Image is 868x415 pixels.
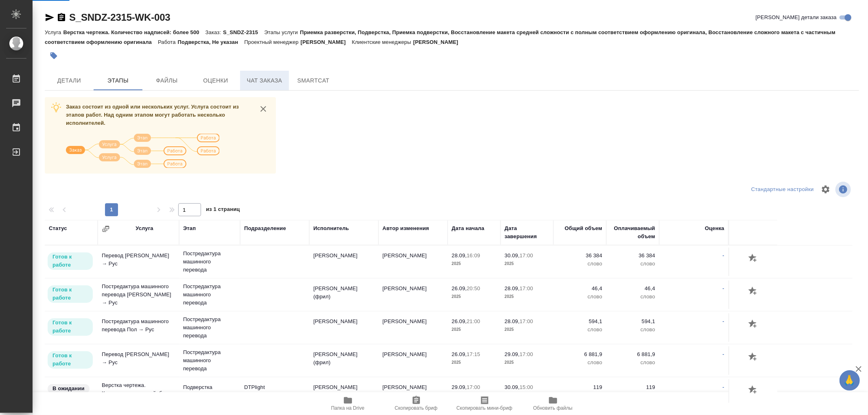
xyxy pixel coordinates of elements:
span: из 1 страниц [206,204,240,216]
p: 28.09, [505,285,520,291]
p: слово [558,260,602,268]
p: 2025 [452,326,496,334]
p: 17:00 [520,285,533,291]
td: Верстка чертежа. Количество надписей: более 500 Не указан [98,377,179,410]
span: Обновить файлы [533,405,573,411]
p: 6 881,9 [610,350,655,359]
span: Настроить таблицу [816,180,835,199]
button: Добавить оценку [746,252,760,265]
p: 30.09, [505,384,520,390]
button: Добавить оценку [746,317,760,331]
p: 17:00 [520,351,533,357]
p: Готов к работе [52,286,88,302]
p: слово [558,359,602,367]
p: 594,1 [610,317,655,326]
p: Постредактура машинного перевода [183,282,236,307]
p: 2025 [505,359,549,367]
p: 2025 [505,293,549,301]
p: Страница А4 [558,391,602,400]
p: [PERSON_NAME] [413,39,464,45]
button: Папка на Drive [314,392,382,415]
p: 2025 [452,260,496,268]
span: Детали [50,76,89,86]
button: Обновить файлы [519,392,587,415]
span: Скопировать бриф [395,405,437,411]
td: [PERSON_NAME] [378,313,448,342]
p: S_SNDZ-2315 [223,29,264,35]
p: 17:15 [467,351,480,357]
p: слово [558,326,602,334]
button: Скопировать мини-бриф [450,392,519,415]
div: Общий объем [565,224,602,232]
span: Посмотреть информацию [835,182,853,197]
button: Скопировать ссылку для ЯМессенджера [45,13,55,22]
p: 30.09, [505,252,520,259]
div: split button [749,183,816,196]
p: 2025 [505,391,549,400]
p: 17:00 [467,384,480,390]
p: Постредактура машинного перевода [183,315,236,340]
p: 119 [558,383,602,391]
span: [PERSON_NAME] детали заказа [756,13,837,22]
p: 119 [610,383,655,391]
p: Готов к работе [52,319,88,335]
p: слово [610,326,655,334]
p: 20:50 [467,285,480,291]
div: Исполнитель [313,224,349,232]
p: 16:09 [467,252,480,259]
p: 29.09, [505,351,520,357]
p: 15:00 [520,384,533,390]
td: [PERSON_NAME] [309,248,378,276]
p: Верстка чертежа. Количество надписей: более 500 [63,29,205,35]
div: Дата начала [452,224,484,232]
td: Перевод [PERSON_NAME] → Рус [98,346,179,375]
a: - [723,285,724,291]
p: Страница А4 [610,391,655,400]
button: Скопировать ссылку [57,13,66,22]
button: close [257,103,269,115]
span: Этапы [98,76,138,86]
p: 26.09, [452,351,467,357]
td: [PERSON_NAME] [378,346,448,375]
button: Скопировать бриф [382,392,450,415]
p: 29.09, [452,384,467,390]
td: [PERSON_NAME] [378,280,448,309]
p: 2025 [452,391,496,400]
p: Постредактура машинного перевода [183,348,236,373]
p: 36 384 [610,252,655,260]
span: Файлы [147,76,186,86]
td: [PERSON_NAME] (фрил) [309,280,378,309]
span: Чат заказа [245,76,284,86]
td: Постредактура машинного перевода Пол → Рус [98,313,179,342]
div: Подразделение [244,224,286,232]
p: 28.09, [452,252,467,259]
p: 17:00 [520,318,533,324]
td: DTPlight [240,379,309,408]
button: Добавить тэг [45,47,63,65]
p: 36 384 [558,252,602,260]
td: Перевод [PERSON_NAME] → Рус [98,248,179,276]
div: Этап [183,224,196,232]
p: слово [558,293,602,301]
td: [PERSON_NAME] [309,313,378,342]
p: Заказ: [206,29,223,35]
a: - [723,318,724,324]
p: 28.09, [505,318,520,324]
p: Постредактура машинного перевода [183,250,236,274]
div: Оплачиваемый объем [610,224,655,241]
div: Автор изменения [383,224,429,232]
p: Готов к работе [52,253,88,269]
span: SmartCat [294,76,333,86]
p: Работа [158,39,178,45]
p: 2025 [452,293,496,301]
td: [PERSON_NAME] (фрил) [309,346,378,375]
p: Услуга [45,29,63,35]
p: слово [610,359,655,367]
td: [PERSON_NAME] [378,379,448,408]
p: В ожидании [52,385,85,393]
p: 26.09, [452,318,467,324]
a: - [723,351,724,357]
td: Постредактура машинного перевода [PERSON_NAME] → Рус [98,278,179,311]
button: Сгруппировать [102,225,110,233]
p: 594,1 [558,317,602,326]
